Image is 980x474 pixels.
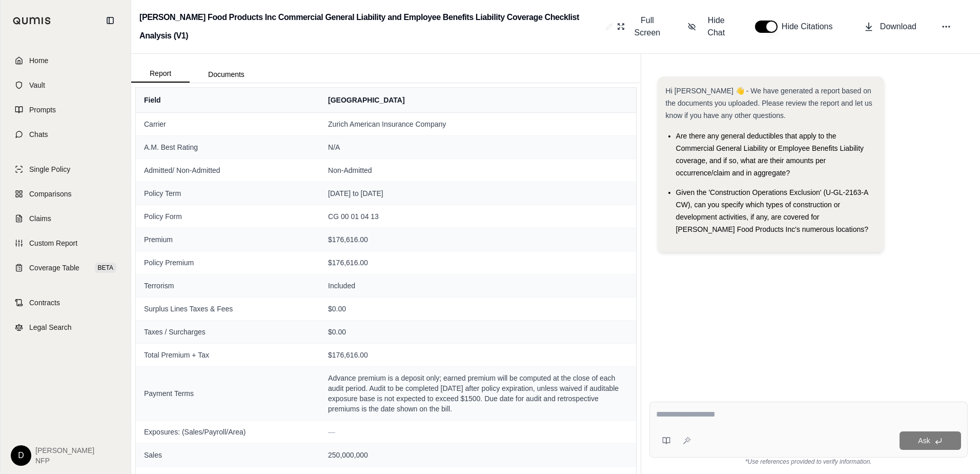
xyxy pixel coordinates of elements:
span: Full Screen [631,14,663,39]
span: $176,616.00 [328,258,628,268]
button: Ask [900,431,961,450]
span: Prompts [29,105,56,115]
span: Taxes / Surcharges [144,327,312,337]
button: Hide Chat [684,10,734,43]
span: Hide Chat [702,14,730,39]
a: Coverage TableBETA [7,256,125,279]
div: *Use references provided to verify information. [649,458,968,466]
button: Full Screen [613,10,667,43]
span: — [328,428,335,436]
span: Home [29,55,48,66]
div: D [11,445,31,466]
span: Vault [29,80,45,90]
span: Zurich American Insurance Company [328,119,628,129]
span: BETA [95,263,116,273]
span: Contracts [29,298,60,308]
th: Field [136,88,320,112]
span: Policy Term [144,188,312,199]
span: Claims [29,213,51,224]
span: $176,616.00 [328,350,628,360]
span: Hi [PERSON_NAME] 👋 - We have generated a report based on the documents you uploaded. Please revie... [666,87,872,120]
a: Comparisons [7,183,125,205]
span: 250,000,000 [328,450,628,460]
button: Download [860,16,921,37]
span: Exposures: (Sales/Payroll/Area) [144,427,312,437]
span: NFP [35,456,94,466]
span: Payment Terms [144,388,312,399]
span: Coverage Table [29,263,79,273]
span: Comparisons [29,189,71,199]
a: Custom Report [7,232,125,254]
a: Chats [7,123,125,146]
span: Included [328,281,628,291]
a: Contracts [7,291,125,314]
a: Claims [7,207,125,230]
h2: [PERSON_NAME] Food Products Inc Commercial General Liability and Employee Benefits Liability Cove... [139,8,601,45]
span: $176,616.00 [328,234,628,245]
span: Premium [144,234,312,245]
span: Total Premium + Tax [144,350,312,360]
button: Report [131,65,190,83]
span: Custom Report [29,238,77,248]
span: Given the 'Construction Operations Exclusion' (U-GL-2163-A CW), can you specify which types of co... [676,188,868,233]
a: Vault [7,74,125,96]
span: Policy Premium [144,258,312,268]
span: CG 00 01 04 13 [328,211,628,222]
a: Prompts [7,98,125,121]
img: Qumis Logo [13,17,51,25]
a: Home [7,49,125,72]
span: Ask [918,437,930,445]
span: Legal Search [29,322,72,332]
th: [GEOGRAPHIC_DATA] [320,88,636,112]
span: N/A [328,142,628,152]
span: $0.00 [328,304,628,314]
span: [PERSON_NAME] [35,445,94,456]
span: $0.00 [328,327,628,337]
button: Documents [190,66,263,83]
span: Policy Form [144,211,312,222]
span: Chats [29,129,48,140]
a: Legal Search [7,316,125,339]
span: Advance premium is a deposit only; earned premium will be computed at the close of each audit per... [328,373,628,414]
span: Download [880,21,916,33]
span: Surplus Lines Taxes & Fees [144,304,312,314]
span: Non-Admitted [328,165,628,175]
span: Single Policy [29,164,70,174]
span: [DATE] to [DATE] [328,188,628,199]
span: Carrier [144,119,312,129]
span: Admitted/ Non-Admitted [144,165,312,175]
span: Sales [144,450,312,460]
span: Are there any general deductibles that apply to the Commercial General Liability or Employee Bene... [676,132,864,177]
span: Hide Citations [782,21,839,33]
span: Terrorism [144,281,312,291]
a: Single Policy [7,158,125,181]
button: Collapse sidebar [102,12,118,29]
span: A.M. Best Rating [144,142,312,152]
